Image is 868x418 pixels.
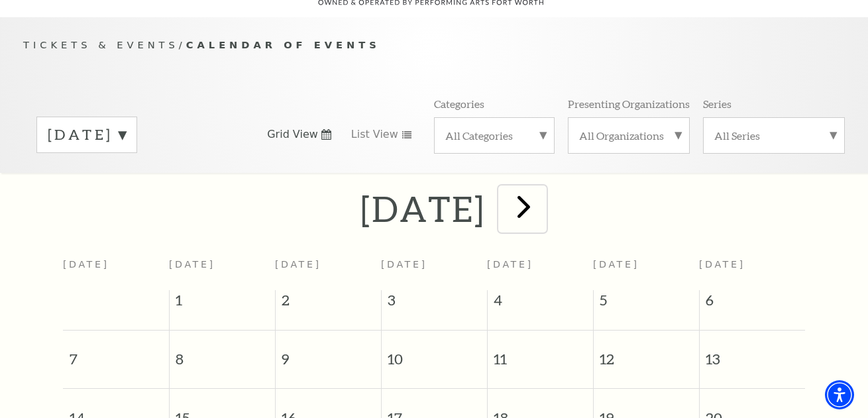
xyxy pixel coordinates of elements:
[568,97,690,111] p: Presenting Organizations
[825,380,854,409] div: Accessibility Menu
[276,331,381,376] span: 9
[351,127,398,142] span: List View
[381,259,427,270] span: [DATE]
[593,259,639,270] span: [DATE]
[699,259,745,270] span: [DATE]
[275,259,321,270] span: [DATE]
[170,290,275,317] span: 1
[23,39,179,50] span: Tickets & Events
[714,129,834,142] label: All Series
[700,331,806,376] span: 13
[579,129,678,142] label: All Organizations
[488,290,593,317] span: 4
[703,97,732,111] p: Series
[498,185,547,233] button: next
[445,129,543,142] label: All Categories
[63,331,169,376] span: 7
[487,259,533,270] span: [DATE]
[63,251,169,290] th: [DATE]
[360,187,486,230] h2: [DATE]
[276,290,381,317] span: 2
[488,331,593,376] span: 11
[186,39,380,50] span: Calendar of Events
[434,97,484,111] p: Categories
[48,125,126,145] label: [DATE]
[594,290,699,317] span: 5
[700,290,806,317] span: 6
[267,127,318,142] span: Grid View
[170,331,275,376] span: 8
[382,331,487,376] span: 10
[169,259,215,270] span: [DATE]
[382,290,487,317] span: 3
[23,37,845,54] p: /
[594,331,699,376] span: 12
